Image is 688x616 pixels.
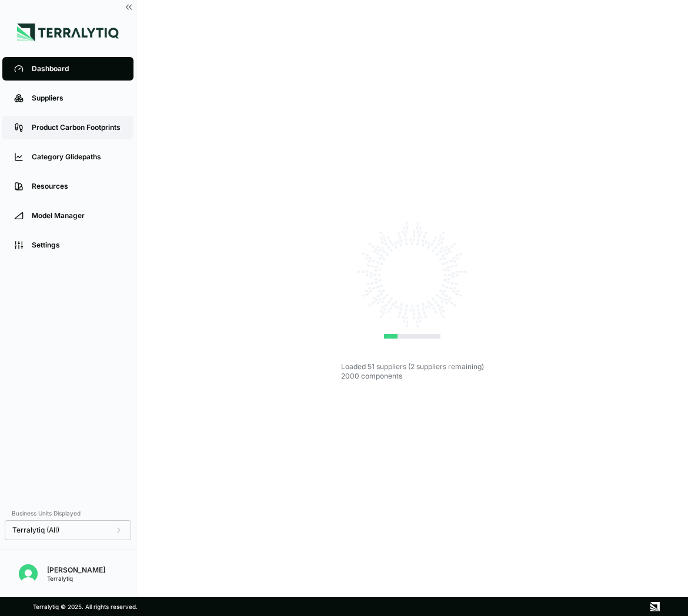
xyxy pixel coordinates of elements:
[14,560,42,588] button: Open user button
[5,506,131,520] div: Business Units Displayed
[353,216,471,334] img: Loading
[32,152,122,162] div: Category Glidepaths
[32,211,122,220] div: Model Manager
[32,93,122,103] div: Suppliers
[32,123,122,132] div: Product Carbon Footprints
[32,64,122,73] div: Dashboard
[32,240,122,250] div: Settings
[19,564,38,583] img: Aly Hudson
[17,24,119,41] img: Logo
[47,565,105,575] div: [PERSON_NAME]
[47,575,105,582] div: Terralytiq
[341,362,484,381] div: Loaded 51 suppliers (2 suppliers remaining) 2000 components
[32,182,122,191] div: Resources
[12,525,59,535] span: Terralytiq (All)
